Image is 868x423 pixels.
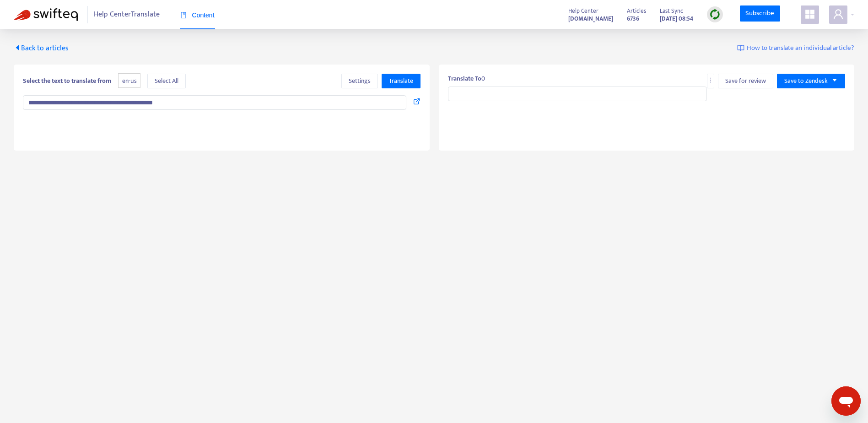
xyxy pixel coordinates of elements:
[14,44,21,51] span: caret-left
[833,9,844,20] span: user
[147,74,186,88] button: Select All
[660,6,683,16] span: Last Sync
[784,76,828,86] span: Save to Zendesk
[777,74,845,88] button: Save to Zendeskcaret-down
[568,13,613,24] a: [DOMAIN_NAME]
[718,74,773,88] button: Save for review
[382,74,421,88] button: Translate
[747,43,854,54] span: How to translate an individual article?
[737,43,854,54] a: How to translate an individual article?
[804,9,815,20] span: appstore
[94,6,160,23] span: Help Center Translate
[707,74,714,88] button: more
[155,76,178,86] span: Select All
[341,74,378,88] button: Settings
[831,386,861,416] iframe: Button to launch messaging window
[14,42,69,54] span: Back to articles
[707,77,714,83] span: more
[737,44,744,52] img: image-link
[389,76,413,86] span: Translate
[660,14,693,24] strong: [DATE] 08:54
[349,76,371,86] span: Settings
[627,14,639,24] strong: 6736
[448,74,846,83] div: 0
[14,8,78,21] img: Swifteq
[568,6,598,16] span: Help Center
[180,12,187,18] span: book
[448,73,481,84] b: Translate To
[831,77,838,83] span: caret-down
[627,6,646,16] span: Articles
[118,73,140,88] span: en-us
[740,5,780,22] a: Subscribe
[725,76,766,86] span: Save for review
[180,11,215,19] span: Content
[23,76,111,86] b: Select the text to translate from
[709,9,721,20] img: sync.dc5367851b00ba804db3.png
